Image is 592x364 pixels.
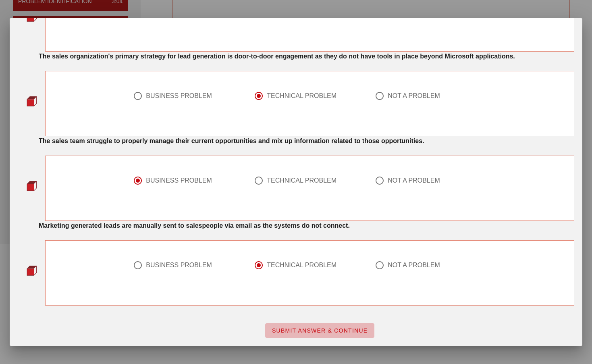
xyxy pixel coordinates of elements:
[265,323,374,338] button: SUBMIT ANSWER & CONTINUE
[146,92,212,100] div: BUSINESS PROBLEM
[39,53,515,60] strong: The sales organization's primary strategy for lead generation is door-to-door engagement as they ...
[267,261,337,269] div: TECHNICAL PROBLEM
[146,261,212,269] div: BUSINESS PROBLEM
[267,92,337,100] div: TECHNICAL PROBLEM
[39,222,350,229] strong: Marketing generated leads are manually sent to salespeople via email as the systems do not connect.
[39,137,424,144] strong: The sales team struggle to properly manage their current opportunities and mix up information rel...
[388,177,440,185] div: NOT A PROBLEM
[27,265,37,276] img: question-bullet-actve.png
[267,177,337,185] div: TECHNICAL PROBLEM
[146,177,212,185] div: BUSINESS PROBLEM
[27,181,37,191] img: question-bullet-actve.png
[272,327,368,334] span: SUBMIT ANSWER & CONTINUE
[27,96,37,106] img: question-bullet-actve.png
[388,261,440,269] div: NOT A PROBLEM
[388,92,440,100] div: NOT A PROBLEM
